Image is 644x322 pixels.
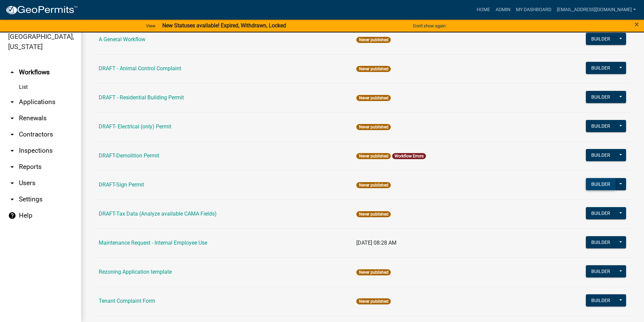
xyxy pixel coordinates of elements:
button: Builder [586,265,616,277]
i: help [8,212,16,220]
a: DRAFT-Sign Permit [99,181,144,188]
button: Builder [586,178,616,190]
a: DRAFT-Tax Data (Analyze available CAMA Fields) [99,210,217,217]
i: arrow_drop_down [8,98,16,106]
span: Never published [356,211,390,217]
span: Never published [356,182,390,188]
span: × [635,20,639,29]
button: Builder [586,62,616,74]
span: [DATE] 08:28 AM [356,240,397,246]
i: arrow_drop_down [8,163,16,171]
span: Never published [356,95,390,101]
a: Maintenance Request - Internal Employee Use [99,240,207,246]
a: Home [474,3,493,16]
span: Never published [356,153,390,159]
a: A General Workflow [99,36,145,43]
i: arrow_drop_up [8,68,16,76]
button: Builder [586,91,616,103]
strong: New Statuses available! Expired, Withdrawn, Locked [162,22,286,29]
a: DRAFT - Animal Control Complaint [99,65,181,72]
button: Builder [586,33,616,45]
a: My Dashboard [513,3,554,16]
i: arrow_drop_down [8,130,16,139]
span: Never published [356,66,390,72]
a: [EMAIL_ADDRESS][DOMAIN_NAME] [554,3,639,16]
i: arrow_drop_down [8,114,16,122]
a: Tenant Complaint Form [99,298,155,304]
a: DRAFT - Residential Building Permit [99,94,184,101]
span: Never published [356,37,390,43]
span: Never published [356,269,390,275]
a: DRAFT-Demolition Permit [99,152,159,159]
i: arrow_drop_down [8,179,16,187]
a: Admin [493,3,513,16]
button: Builder [586,149,616,161]
button: Close [635,20,639,28]
button: Builder [586,207,616,219]
span: Never published [356,124,390,130]
button: Builder [586,236,616,248]
a: View [143,20,158,31]
button: Builder [586,294,616,306]
span: Never published [356,298,390,304]
a: Rezoning Application template [99,269,172,275]
button: Builder [586,120,616,132]
i: arrow_drop_down [8,195,16,203]
a: Workflow Errors [395,154,424,158]
i: arrow_drop_down [8,147,16,155]
button: Don't show again [410,20,448,31]
a: DRAFT- Electrical (only) Permit [99,123,171,130]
